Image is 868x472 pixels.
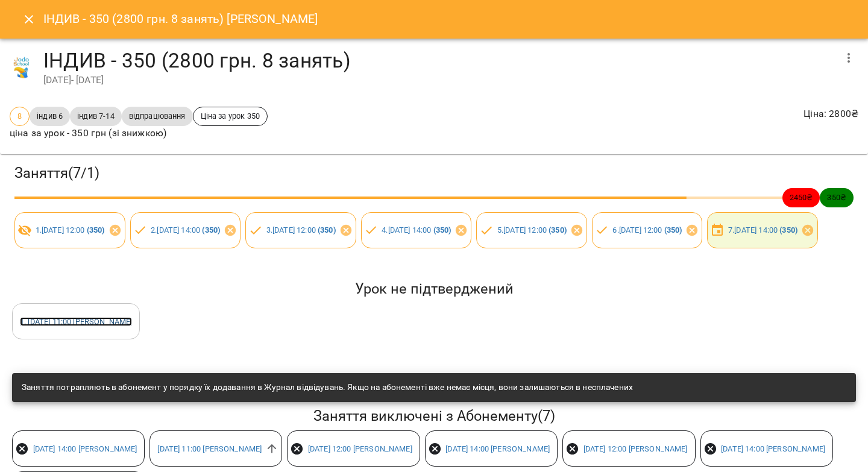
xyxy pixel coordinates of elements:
a: [DATE] 14:00 [PERSON_NAME] [33,444,137,453]
a: [DATE] 12:00 [PERSON_NAME] [308,444,412,453]
h6: ІНДИВ - 350 (2800 грн. 8 занять) [PERSON_NAME] [43,10,318,28]
a: 5.[DATE] 12:00 (350) [497,225,567,234]
b: ( 350 ) [779,225,797,234]
h3: Заняття ( 7 / 1 ) [14,164,854,183]
div: 5.[DATE] 12:00 (350) [476,212,587,248]
b: ( 350 ) [549,225,567,234]
a: 1. [DATE] 11:00 [PERSON_NAME] [20,317,132,326]
div: 1.[DATE] 12:00 (350) [14,212,125,248]
p: ціна за урок - 350 грн (зі знижкою) [10,126,268,140]
span: 2450 ₴ [782,192,820,203]
a: 4.[DATE] 14:00 (350) [382,225,451,234]
div: 6.[DATE] 12:00 (350) [592,212,703,248]
b: ( 350 ) [433,225,451,234]
div: 2.[DATE] 14:00 (350) [130,212,241,248]
span: відпрацювання [122,110,193,122]
a: 7.[DATE] 14:00 (350) [728,225,797,234]
img: 38072b7c2e4bcea27148e267c0c485b2.jpg [10,55,34,80]
a: 3.[DATE] 12:00 (350) [266,225,336,234]
h5: Заняття виключені з Абонементу ( 7 ) [12,407,856,426]
a: [DATE] 12:00 [PERSON_NAME] [583,444,688,453]
div: 7.[DATE] 14:00 (350) [707,212,818,248]
div: Заняття потрапляють в абонемент у порядку їх додавання в Журнал відвідувань. Якщо на абонементі в... [22,377,633,398]
b: ( 350 ) [202,225,220,234]
span: індив 7-14 [70,110,121,122]
a: 1.[DATE] 12:00 (350) [36,225,105,234]
a: [DATE] 14:00 [PERSON_NAME] [721,444,825,453]
p: Ціна : 2800 ₴ [804,107,858,121]
button: Close [14,5,43,34]
b: ( 350 ) [87,225,105,234]
b: ( 350 ) [318,225,336,234]
a: [DATE] 11:00 [PERSON_NAME] [157,444,262,453]
span: індив 6 [30,110,70,122]
div: 3.[DATE] 12:00 (350) [245,212,356,248]
div: 4.[DATE] 14:00 (350) [361,212,472,248]
a: [DATE] 14:00 [PERSON_NAME] [445,444,550,453]
h5: Урок не підтверджений [12,280,856,298]
a: 2.[DATE] 14:00 (350) [151,225,220,234]
span: Ціна за урок 350 [193,110,267,122]
span: 8 [10,110,29,122]
div: [DATE] 11:00 [PERSON_NAME] [149,430,282,467]
a: 6.[DATE] 12:00 (350) [612,225,682,234]
span: 350 ₴ [820,192,854,203]
b: ( 350 ) [664,225,682,234]
div: [DATE] - [DATE] [43,73,834,87]
h4: ІНДИВ - 350 (2800 грн. 8 занять) [43,48,834,73]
